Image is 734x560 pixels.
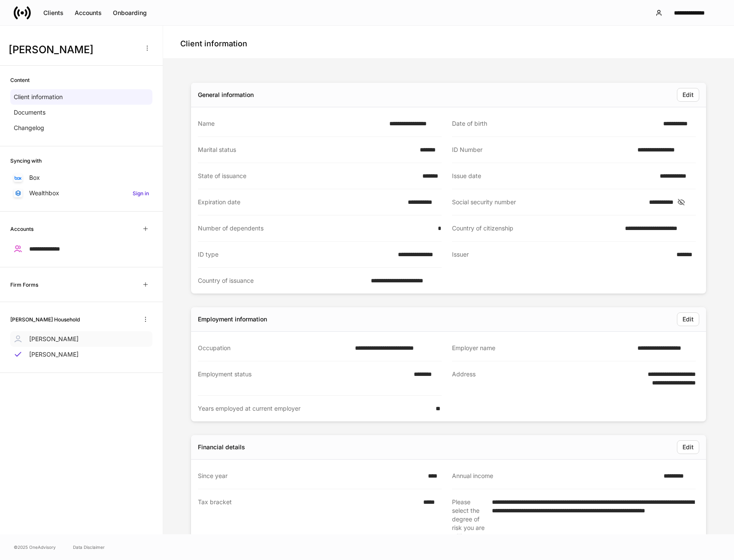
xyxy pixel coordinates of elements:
[452,344,632,352] div: Employer name
[452,172,655,180] div: Issue date
[198,404,431,413] div: Years employed at current employer
[10,157,42,165] h6: Syncing with
[10,170,152,185] a: Box
[198,172,417,180] div: State of issuance
[682,315,694,324] div: Edit
[10,315,80,324] h6: [PERSON_NAME] Household
[10,105,152,120] a: Documents
[29,173,40,182] p: Box
[452,145,632,154] div: ID Number
[133,189,149,197] h6: Sign in
[198,145,415,154] div: Marital status
[10,347,152,362] a: [PERSON_NAME]
[198,91,254,99] div: General information
[29,189,59,197] p: Wealthbox
[452,472,658,480] div: Annual income
[677,440,699,454] button: Edit
[452,198,644,206] div: Social security number
[75,9,102,17] div: Accounts
[29,335,79,343] p: [PERSON_NAME]
[10,185,152,201] a: WealthboxSign in
[198,224,433,233] div: Number of dependents
[107,6,152,20] button: Onboarding
[10,225,33,233] h6: Accounts
[180,39,247,49] h4: Client information
[14,544,56,551] span: © 2025 OneAdvisory
[452,250,671,259] div: Issuer
[198,443,245,451] div: Financial details
[14,124,44,132] p: Changelog
[10,120,152,136] a: Changelog
[198,370,409,387] div: Employment status
[452,119,658,128] div: Date of birth
[9,43,137,57] h3: [PERSON_NAME]
[15,176,21,180] img: oYqM9ojoZLfzCHUefNbBcWHcyDPbQKagtYciMC8pFl3iZXy3dU33Uwy+706y+0q2uJ1ghNQf2OIHrSh50tUd9HaB5oMc62p0G...
[38,6,69,20] button: Clients
[198,198,403,206] div: Expiration date
[10,281,38,289] h6: Firm Forms
[73,544,105,551] a: Data Disclaimer
[682,443,694,451] div: Edit
[677,312,699,326] button: Edit
[198,119,384,128] div: Name
[198,276,366,285] div: Country of issuance
[198,472,423,480] div: Since year
[198,250,393,259] div: ID type
[43,9,64,17] div: Clients
[198,344,350,352] div: Occupation
[10,76,30,84] h6: Content
[69,6,107,20] button: Accounts
[14,108,45,117] p: Documents
[10,331,152,347] a: [PERSON_NAME]
[113,9,147,17] div: Onboarding
[677,88,699,102] button: Edit
[452,224,620,233] div: Country of citizenship
[14,93,63,101] p: Client information
[10,89,152,105] a: Client information
[452,370,625,387] div: Address
[682,91,694,99] div: Edit
[29,350,79,359] p: [PERSON_NAME]
[198,315,267,324] div: Employment information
